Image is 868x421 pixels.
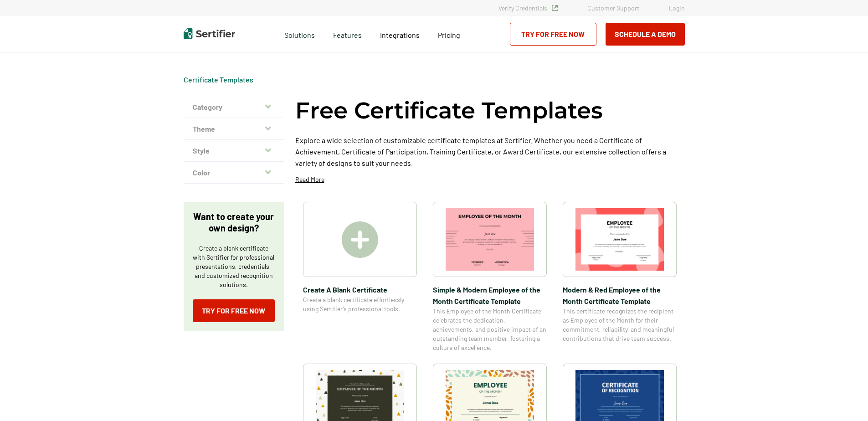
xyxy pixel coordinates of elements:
[303,284,417,295] span: Create A Blank Certificate
[342,221,378,258] img: Create A Blank Certificate
[552,5,558,11] img: Verified
[380,31,420,39] span: Integrations
[587,4,639,12] a: Customer Support
[295,175,324,184] p: Read More
[563,202,677,352] a: Modern & Red Employee of the Month Certificate TemplateModern & Red Employee of the Month Certifi...
[184,75,253,84] a: Certificate Templates
[193,299,275,322] a: Try for Free Now
[303,295,417,313] span: Create a blank certificate effortlessly using Sertifier’s professional tools.
[380,28,420,40] a: Integrations
[193,211,275,234] p: Want to create your own design?
[295,96,603,125] h1: Free Certificate Templates
[575,208,664,271] img: Modern & Red Employee of the Month Certificate Template
[284,28,315,40] span: Solutions
[669,4,685,12] a: Login
[184,75,253,84] div: Breadcrumb
[184,162,284,184] button: Color
[510,23,596,46] a: Try for Free Now
[184,140,284,162] button: Style
[438,28,460,40] a: Pricing
[433,307,547,352] span: This Employee of the Month Certificate celebrates the dedication, achievements, and positive impa...
[295,134,685,169] p: Explore a wide selection of customizable certificate templates at Sertifier. Whether you need a C...
[563,284,677,307] span: Modern & Red Employee of the Month Certificate Template
[193,244,275,289] p: Create a blank certificate with Sertifier for professional presentations, credentials, and custom...
[563,307,677,343] span: This certificate recognizes the recipient as Employee of the Month for their commitment, reliabil...
[446,208,534,271] img: Simple & Modern Employee of the Month Certificate Template
[498,4,558,12] a: Verify Credentials
[333,28,362,40] span: Features
[184,28,235,39] img: Sertifier | Digital Credentialing Platform
[438,31,460,39] span: Pricing
[184,118,284,140] button: Theme
[184,96,284,118] button: Category
[433,202,547,352] a: Simple & Modern Employee of the Month Certificate TemplateSimple & Modern Employee of the Month C...
[433,284,547,307] span: Simple & Modern Employee of the Month Certificate Template
[184,75,253,84] span: Certificate Templates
